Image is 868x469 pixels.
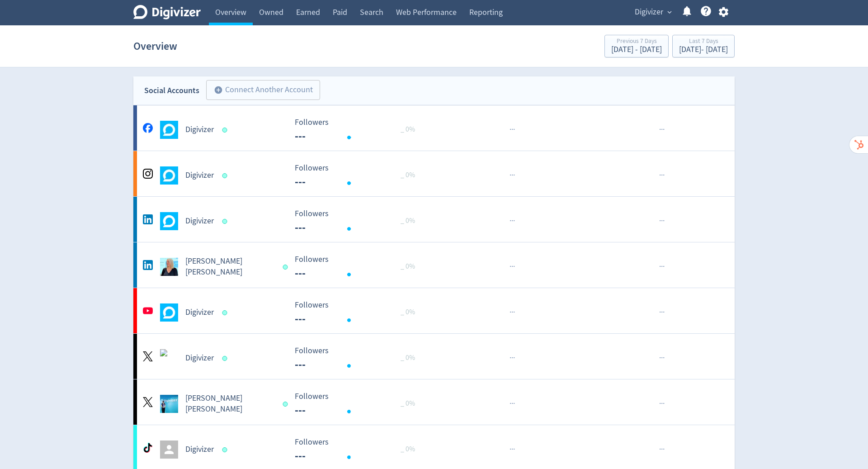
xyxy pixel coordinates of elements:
span: · [513,352,515,364]
span: · [513,398,515,409]
span: · [661,170,663,181]
img: Digivizer undefined [160,212,178,230]
span: · [509,124,511,135]
span: · [511,352,513,364]
svg: Followers --- [290,438,426,462]
span: · [659,352,661,364]
span: · [659,170,661,181]
span: · [511,170,513,181]
span: · [511,398,513,409]
a: Digivizer undefinedDigivizer Followers --- Followers --- _ 0%······ [133,105,735,151]
a: Emma Lo Russo undefined[PERSON_NAME] [PERSON_NAME] Followers --- Followers --- _ 0%······ [133,242,735,288]
button: Digivizer [632,5,674,19]
svg: Followers --- [290,118,426,142]
span: · [513,261,515,272]
button: Previous 7 Days[DATE] - [DATE] [604,35,669,57]
span: · [511,124,513,135]
span: · [663,444,665,455]
h5: Digivizer [185,353,214,364]
h5: [PERSON_NAME] [PERSON_NAME] [185,256,274,278]
span: · [663,261,665,272]
span: · [513,444,515,455]
span: · [661,444,663,455]
img: Digivizer undefined [160,349,178,367]
svg: Followers --- [290,164,426,188]
div: Last 7 Days [679,38,728,46]
svg: Followers --- [290,301,426,325]
span: · [663,352,665,364]
span: · [661,352,663,364]
span: · [511,307,513,318]
h5: Digivizer [185,444,214,455]
span: · [659,398,661,409]
span: _ 0% [401,308,415,317]
span: · [511,444,513,455]
span: Digivizer [635,5,663,19]
span: · [663,307,665,318]
span: · [513,124,515,135]
span: _ 0% [401,125,415,134]
span: Data last synced: 7 Oct 2025, 10:02pm (AEDT) [283,402,290,407]
span: _ 0% [401,171,415,180]
span: · [661,261,663,272]
a: Emma Lo Russo undefined[PERSON_NAME] [PERSON_NAME] Followers --- Followers --- _ 0%······ [133,379,735,425]
svg: Followers --- [290,346,426,370]
span: _ 0% [401,216,415,225]
div: Social Accounts [144,84,199,97]
span: · [511,215,513,227]
span: _ 0% [401,399,415,408]
span: Data last synced: 7 Oct 2025, 9:02pm (AEDT) [283,265,290,270]
span: · [659,215,661,227]
span: · [509,398,511,409]
a: Digivizer undefinedDigivizer Followers --- Followers --- _ 0%······ [133,288,735,333]
span: · [509,261,511,272]
span: Data last synced: 8 Oct 2025, 3:02am (AEDT) [222,356,230,361]
span: _ 0% [401,353,415,362]
span: · [663,170,665,181]
span: · [663,124,665,135]
span: Data last synced: 8 Oct 2025, 4:02am (AEDT) [222,173,230,178]
span: Data last synced: 7 Oct 2025, 11:02pm (AEDT) [222,310,230,315]
span: · [659,124,661,135]
span: · [659,444,661,455]
span: · [663,398,665,409]
div: [DATE] - [DATE] [679,46,728,54]
a: Digivizer undefinedDigivizer Followers --- Followers --- _ 0%······ [133,151,735,196]
span: Data last synced: 8 Oct 2025, 10:14am (AEDT) [222,219,230,224]
span: Data last synced: 8 Oct 2025, 4:02am (AEDT) [222,128,230,133]
span: _ 0% [401,262,415,271]
span: · [509,444,511,455]
h1: Overview [133,32,177,61]
span: Data last synced: 8 Oct 2025, 4:02am (AEDT) [222,447,230,452]
button: Connect Another Account [206,80,320,100]
span: · [659,307,661,318]
span: · [659,261,661,272]
span: · [513,307,515,318]
span: · [661,307,663,318]
h5: Digivizer [185,307,214,318]
span: · [661,124,663,135]
svg: Followers --- [290,392,426,416]
span: · [661,215,663,227]
span: · [509,215,511,227]
svg: Followers --- [290,209,426,233]
span: _ 0% [401,445,415,454]
div: [DATE] - [DATE] [611,46,662,54]
a: Digivizer undefinedDigivizer Followers --- Followers --- _ 0%······ [133,197,735,242]
img: Digivizer undefined [160,166,178,185]
h5: Digivizer [185,170,214,181]
img: Emma Lo Russo undefined [160,395,178,413]
svg: Followers --- [290,255,426,279]
a: Digivizer undefinedDigivizer Followers --- Followers --- _ 0%······ [133,334,735,379]
img: Digivizer undefined [160,303,178,322]
h5: Digivizer [185,216,214,227]
a: Connect Another Account [199,81,320,100]
h5: Digivizer [185,124,214,135]
span: add_circle [214,85,223,95]
span: · [513,215,515,227]
h5: [PERSON_NAME] [PERSON_NAME] [185,393,274,415]
img: Emma Lo Russo undefined [160,258,178,276]
span: expand_more [665,8,674,16]
button: Last 7 Days[DATE]- [DATE] [672,35,735,57]
span: · [509,170,511,181]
